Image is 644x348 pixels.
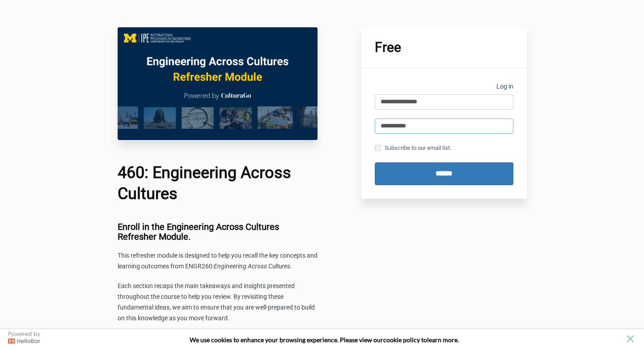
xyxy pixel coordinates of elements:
span: This refresher module is designed to help you recall the key concepts and learning outcomes from ... [118,252,318,270]
label: Subscribe to our email list. [375,143,451,153]
span: Engineering Across Cultures [214,263,290,270]
button: close [625,333,636,344]
h1: Free [375,41,513,54]
span: Each section recaps the main takeaways and insights presented throughout [118,282,295,300]
span: learn more. [427,336,459,344]
span: We use cookies to enhance your browsing experience. Please view our [190,336,383,344]
a: cookie policy [383,336,420,344]
a: Log in [496,81,513,94]
h1: 460: Engineering Across Cultures [118,162,318,204]
h3: Enroll in the Engineering Across Cultures Refresher Module. [118,222,318,242]
img: c0f10fc-c575-6ff0-c716-7a6e5a06d1b5_EAC_460_Main_Image.png [118,27,318,140]
span: . [290,263,292,270]
span: the course to help you review. By revisiting these fundamental ideas, we aim to ensure that you a... [118,293,315,322]
input: Subscribe to our email list. [375,145,381,151]
strong: to [421,336,427,344]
